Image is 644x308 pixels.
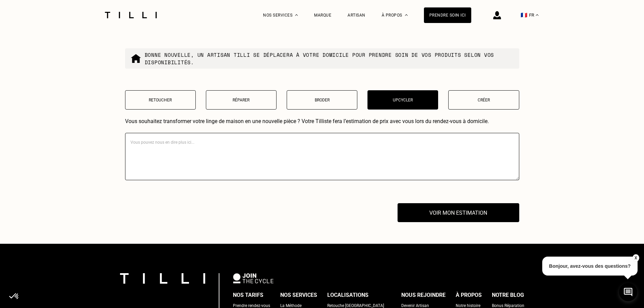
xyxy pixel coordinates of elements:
p: Réparer [210,98,273,102]
a: Artisan [348,13,365,18]
p: Créer [452,98,515,102]
img: logo Tilli [120,273,205,284]
div: Nous rejoindre [401,290,446,300]
button: X [632,254,639,262]
button: Créer [448,90,519,110]
p: Upcycler [371,98,434,102]
img: menu déroulant [536,14,539,16]
div: Nos tarifs [233,290,263,300]
img: Logo du service de couturière Tilli [102,12,159,18]
span: 🇫🇷 [521,12,527,18]
p: Bonne nouvelle, un artisan tilli se déplacera à votre domicile pour prendre soin de vos produits ... [145,51,514,66]
img: commande à domicile [130,53,141,64]
img: Menu déroulant [295,14,298,16]
div: Nos services [280,290,317,300]
button: Upcycler [367,90,438,110]
p: Vous souhaitez transformer votre linge de maison en une nouvelle pièce ? Votre Tilliste fera l’es... [125,118,519,124]
p: Broder [290,98,354,102]
a: Prendre soin ici [424,7,471,23]
div: Notre blog [492,290,524,300]
p: Bonjour, avez-vous des questions? [542,257,638,276]
button: Réparer [206,90,277,110]
button: Voir mon estimation [398,203,519,222]
img: icône connexion [493,11,501,19]
div: À propos [456,290,482,300]
img: Menu déroulant à propos [405,14,408,16]
button: Broder [287,90,357,110]
img: logo Join The Cycle [233,273,273,283]
button: Retoucher [125,90,196,110]
div: Localisations [327,290,368,300]
p: Retoucher [129,98,192,102]
a: Marque [314,13,331,18]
